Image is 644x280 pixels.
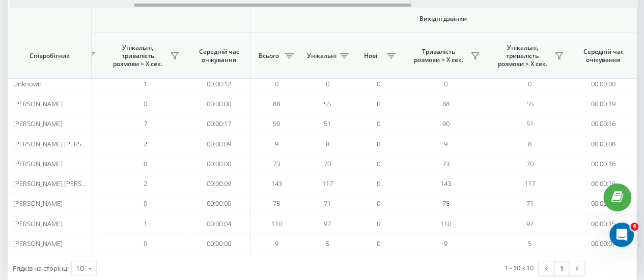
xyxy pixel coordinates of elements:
[273,199,280,208] span: 75
[187,134,251,153] td: 00:00:09
[187,174,251,194] td: 00:00:09
[572,214,635,234] td: 00:00:15
[187,94,251,114] td: 00:00:00
[324,219,331,228] span: 97
[572,94,635,114] td: 00:00:19
[144,199,147,208] span: 0
[13,159,63,168] span: [PERSON_NAME]
[572,194,635,213] td: 00:00:17
[324,159,331,168] span: 70
[13,179,114,188] span: [PERSON_NAME] [PERSON_NAME]
[326,79,329,88] span: 0
[324,199,331,208] span: 71
[377,119,380,128] span: 0
[572,74,635,94] td: 00:00:00
[444,239,447,248] span: 9
[526,119,534,128] span: 51
[307,52,337,60] span: Унікальні
[275,139,278,148] span: 9
[256,52,282,60] span: Всього
[273,119,280,128] span: 90
[144,219,147,228] span: 1
[144,159,147,168] span: 0
[358,52,383,60] span: Нові
[572,154,635,174] td: 00:00:16
[377,219,380,228] span: 0
[275,239,278,248] span: 9
[13,139,114,148] span: [PERSON_NAME] [PERSON_NAME]
[630,223,638,231] span: 4
[271,179,282,188] span: 143
[144,119,147,128] span: 7
[187,154,251,174] td: 00:00:00
[273,159,280,168] span: 73
[493,44,551,68] span: Унікальні, тривалість розмови > Х сек.
[13,199,63,208] span: [PERSON_NAME]
[144,239,147,248] span: 0
[579,48,627,64] span: Середній час очікування
[409,48,467,64] span: Тривалість розмови > Х сек.
[187,74,251,94] td: 00:00:12
[187,214,251,234] td: 00:00:04
[377,199,380,208] span: 0
[444,139,447,148] span: 9
[377,139,380,148] span: 0
[13,119,63,128] span: [PERSON_NAME]
[377,99,380,108] span: 0
[324,119,331,128] span: 51
[144,99,147,108] span: 0
[108,44,167,68] span: Унікальні, тривалість розмови > Х сек.
[187,114,251,134] td: 00:00:17
[195,48,243,64] span: Середній час очікування
[377,239,380,248] span: 0
[13,79,42,88] span: Unknown
[528,79,531,88] span: 0
[524,179,535,188] span: 117
[13,99,63,108] span: [PERSON_NAME]
[526,219,534,228] span: 97
[326,239,329,248] span: 5
[554,261,569,275] a: 1
[528,239,531,248] span: 5
[275,79,278,88] span: 0
[13,264,69,273] span: Рядків на сторінці
[377,79,380,88] span: 0
[609,223,634,247] iframe: Intercom live chat
[444,79,447,88] span: 0
[440,219,451,228] span: 110
[13,239,63,248] span: [PERSON_NAME]
[377,159,380,168] span: 0
[442,199,450,208] span: 75
[505,263,534,273] div: 1 - 10 з 10
[187,194,251,213] td: 00:00:00
[572,174,635,194] td: 00:00:16
[572,114,635,134] td: 00:00:16
[324,99,331,108] span: 55
[13,219,63,228] span: [PERSON_NAME]
[442,99,450,108] span: 88
[144,139,147,148] span: 2
[526,99,534,108] span: 55
[76,263,84,273] div: 10
[572,234,635,254] td: 00:00:07
[273,99,280,108] span: 88
[526,159,534,168] span: 70
[526,199,534,208] span: 71
[16,52,82,60] span: Співробітник
[442,119,450,128] span: 90
[275,15,611,23] span: Вихідні дзвінки
[144,179,147,188] span: 2
[572,134,635,153] td: 00:00:08
[440,179,451,188] span: 143
[322,179,333,188] span: 117
[144,79,147,88] span: 1
[271,219,282,228] span: 110
[528,139,531,148] span: 8
[326,139,329,148] span: 8
[442,159,450,168] span: 73
[187,234,251,254] td: 00:00:00
[377,179,380,188] span: 0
